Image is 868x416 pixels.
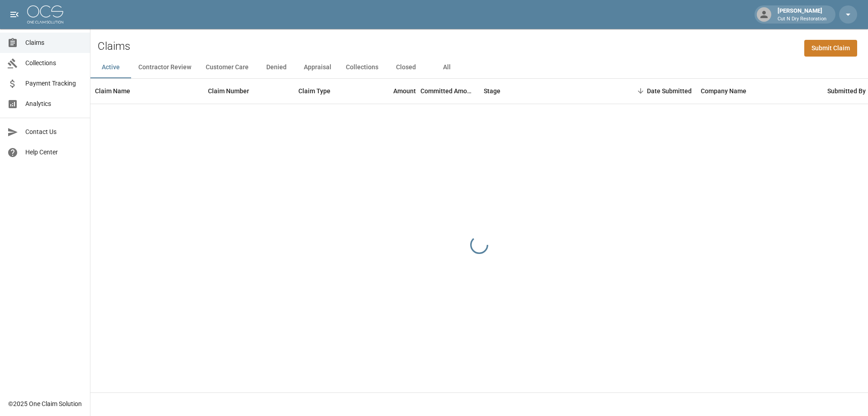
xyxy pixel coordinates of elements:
div: Company Name [701,78,746,104]
button: All [426,57,467,78]
div: Claim Type [298,78,330,104]
button: open drawer [5,5,24,24]
span: Collections [25,58,83,68]
div: Committed Amount [420,78,479,104]
div: Amount [362,78,420,104]
button: Contractor Review [131,57,198,78]
span: Payment Tracking [25,79,83,88]
button: Closed [386,57,426,78]
span: Analytics [25,99,83,109]
div: Amount [393,78,416,104]
span: Help Center [25,148,83,157]
div: Submitted By [827,78,866,104]
span: Claims [25,38,83,48]
div: Claim Number [203,78,294,104]
span: Contact Us [25,127,83,137]
h2: Claims [98,40,130,53]
a: Submit Claim [804,40,857,57]
p: Cut N Dry Restoration [778,15,826,23]
div: Company Name [696,78,823,104]
div: Date Submitted [647,78,692,104]
button: Customer Care [198,57,256,78]
img: ocs-logo-white-transparent.png [27,5,63,24]
button: Collections [339,57,386,78]
button: Appraisal [297,57,339,78]
button: Active [90,57,131,78]
div: [PERSON_NAME] [774,6,830,23]
div: Claim Name [95,78,130,104]
button: Sort [634,85,647,97]
div: Claim Name [90,78,203,104]
div: Claim Number [208,78,249,104]
div: © 2025 One Claim Solution [8,399,82,408]
div: Claim Type [294,78,362,104]
div: Stage [484,78,500,104]
button: Denied [256,57,297,78]
div: Committed Amount [420,78,475,104]
div: Stage [479,78,615,104]
div: dynamic tabs [90,57,868,78]
div: Date Submitted [615,78,696,104]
